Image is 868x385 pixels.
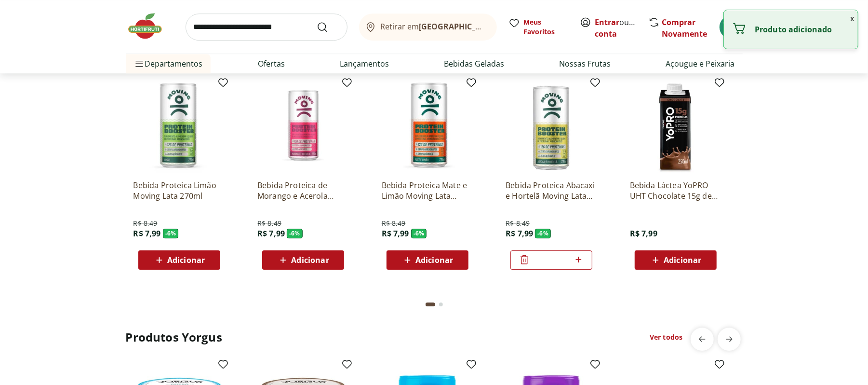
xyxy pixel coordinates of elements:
[138,250,220,270] button: Adicionar
[382,219,406,228] span: R$ 8,49
[506,219,530,228] span: R$ 8,49
[134,228,161,239] span: R$ 7,99
[720,15,743,39] button: Carrinho
[630,180,721,201] a: Bebida Láctea YoPRO UHT Chocolate 15g de proteínas 250ml
[262,250,344,270] button: Adicionar
[387,250,468,270] button: Adicionar
[382,180,473,201] a: Bebida Proteica Mate e Limão Moving Lata 270ml
[257,81,349,172] img: Bebida Proteica de Morango e Acerola Moving Lata 270ml
[382,228,409,239] span: R$ 7,99
[317,21,340,33] button: Submit Search
[257,228,285,239] span: R$ 7,99
[258,58,285,69] a: Ofertas
[134,52,145,75] button: Menu
[291,256,329,264] span: Adicionar
[718,328,741,351] button: next
[134,81,225,172] img: Bebida Proteica Limão Moving Lata 270ml
[635,250,717,270] button: Adicionar
[664,256,701,264] span: Adicionar
[444,58,504,69] a: Bebidas Geladas
[630,81,721,172] img: Bebida Láctea YoPRO UHT Chocolate 15g de proteínas 250ml
[662,17,708,39] a: Comprar Novamente
[134,180,225,201] a: Bebida Proteica Limão Moving Lata 270ml
[666,58,734,69] a: Açougue e Peixaria
[650,332,682,342] a: Ver todos
[508,17,568,37] a: Meus Favoritos
[691,328,714,351] button: previous
[257,219,281,228] span: R$ 8,49
[382,81,473,172] img: Bebida Proteica Mate e Limão Moving Lata 270ml
[755,25,850,34] p: Produto adicionado
[424,293,437,316] button: Current page from fs-carousel
[524,17,568,37] span: Meus Favoritos
[595,17,620,27] a: Entrar
[340,58,389,69] a: Lançamentos
[437,293,445,316] button: Go to page 2 from fs-carousel
[257,180,349,201] a: Bebida Proteica de Morango e Acerola Moving Lata 270ml
[595,16,638,40] span: ou
[506,180,597,201] a: Bebida Proteica Abacaxi e Hortelã Moving Lata 270ml
[846,10,858,27] button: Fechar notificação
[287,229,303,238] span: - 6 %
[167,256,205,264] span: Adicionar
[126,330,222,345] h2: Produtos Yorgus
[419,21,581,32] b: [GEOGRAPHIC_DATA]/[GEOGRAPHIC_DATA]
[506,81,597,172] img: Bebida Proteica Abacaxi e Hortelã Moving Lata 270ml
[359,14,497,41] button: Retirar em[GEOGRAPHIC_DATA]/[GEOGRAPHIC_DATA]
[506,228,533,239] span: R$ 7,99
[134,219,158,228] span: R$ 8,49
[163,229,179,238] span: - 6 %
[415,256,453,264] span: Adicionar
[126,12,174,41] img: Hortifruti
[595,17,648,39] a: Criar conta
[134,52,203,75] span: Departamentos
[411,229,427,238] span: - 6 %
[380,22,487,31] span: Retirar em
[559,58,611,69] a: Nossas Frutas
[186,14,347,41] input: search
[630,228,657,239] span: R$ 7,99
[535,229,551,238] span: - 6 %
